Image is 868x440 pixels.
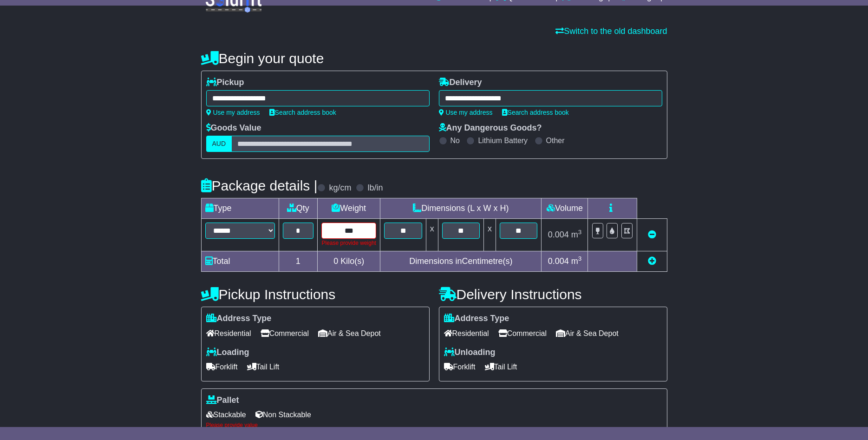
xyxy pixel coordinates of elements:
span: Air & Sea Depot [318,326,381,341]
td: Kilo(s) [318,251,380,272]
h4: Pickup Instructions [201,287,430,302]
label: Delivery [439,78,482,88]
div: Please provide value [206,422,662,428]
label: AUD [206,136,232,152]
h4: Begin your quote [201,51,667,66]
span: Air & Sea Depot [556,326,619,341]
a: Add new item [648,256,656,266]
a: Use my address [206,109,260,116]
a: Use my address [439,109,493,116]
a: Remove this item [648,230,656,239]
label: Other [546,136,565,145]
label: Goods Value [206,123,261,133]
label: lb/in [367,183,383,193]
span: m [571,256,582,266]
span: 0.004 [548,230,569,239]
span: Residential [444,326,489,341]
a: Search address book [269,109,336,116]
span: Commercial [498,326,547,341]
label: Pallet [206,395,239,406]
label: Address Type [444,314,509,324]
span: Commercial [261,326,309,341]
td: 1 [279,251,318,272]
span: Forklift [444,360,476,374]
span: Non Stackable [255,407,311,422]
h4: Package details | [201,178,318,193]
span: Stackable [206,407,246,422]
div: Please provide weight [321,239,376,247]
span: 0.004 [548,256,569,266]
label: Lithium Battery [478,136,528,145]
label: kg/cm [329,183,351,193]
td: Total [201,251,279,272]
td: Type [201,198,279,219]
td: Dimensions in Centimetre(s) [380,251,542,272]
span: m [571,230,582,239]
td: Qty [279,198,318,219]
sup: 3 [578,229,582,236]
label: No [450,136,460,145]
label: Unloading [444,348,496,358]
label: Address Type [206,314,272,324]
td: x [484,219,496,251]
span: Tail Lift [247,360,280,374]
label: Pickup [206,78,244,88]
td: Volume [542,198,588,219]
span: Tail Lift [485,360,517,374]
h4: Delivery Instructions [439,287,667,302]
sup: 3 [578,255,582,262]
label: Loading [206,348,249,358]
span: Forklift [206,360,238,374]
td: Dimensions (L x W x H) [380,198,542,219]
a: Switch to the old dashboard [555,26,667,36]
td: Weight [318,198,380,219]
td: x [426,219,438,251]
span: 0 [333,256,338,266]
label: Any Dangerous Goods? [439,123,542,133]
span: Residential [206,326,251,341]
a: Search address book [502,109,569,116]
